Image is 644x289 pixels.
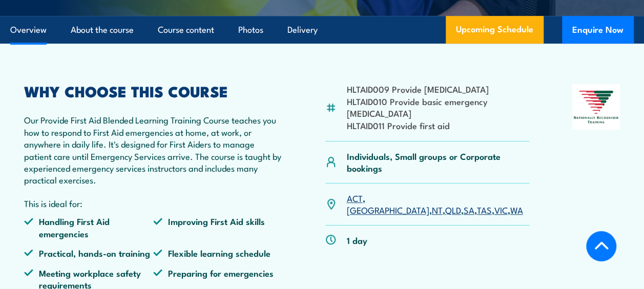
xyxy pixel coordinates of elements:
a: TAS [476,203,491,216]
li: Handling First Aid emergencies [24,215,153,239]
a: About the course [71,16,134,44]
a: Overview [10,16,47,44]
p: , , , , , , , [346,192,529,216]
button: Enquire Now [562,16,634,44]
p: 1 day [346,234,367,246]
li: HLTAID011 Provide first aid [346,119,529,131]
p: Our Provide First Aid Blended Learning Training Course teaches you how to respond to First Aid em... [24,114,282,185]
a: VIC [494,203,507,216]
a: Delivery [287,16,318,44]
img: Nationally Recognised Training logo. [572,84,620,129]
a: Upcoming Schedule [446,16,544,44]
li: HLTAID010 Provide basic emergency [MEDICAL_DATA] [346,95,529,119]
a: SA [463,203,474,216]
a: Course content [158,16,214,44]
h2: WHY CHOOSE THIS COURSE [24,84,282,97]
li: HLTAID009 Provide [MEDICAL_DATA] [346,83,529,95]
a: QLD [445,203,461,216]
li: Improving First Aid skills [153,215,282,239]
li: Flexible learning schedule [153,247,282,259]
a: NT [431,203,442,216]
a: ACT [346,192,362,204]
a: WA [510,203,523,216]
li: Practical, hands-on training [24,247,153,259]
p: Individuals, Small groups or Corporate bookings [346,150,529,174]
a: Photos [238,16,263,44]
p: This is ideal for: [24,197,282,209]
a: [GEOGRAPHIC_DATA] [346,203,429,216]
